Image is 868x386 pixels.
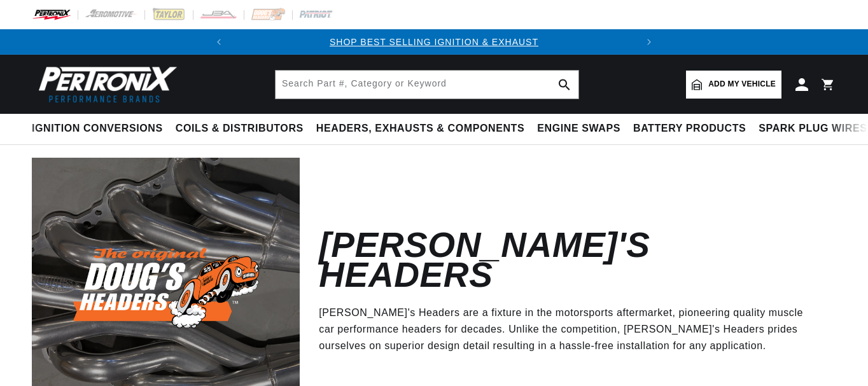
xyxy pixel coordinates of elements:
[32,62,178,106] img: Pertronix
[310,114,531,144] summary: Headers, Exhausts & Components
[32,114,169,144] summary: Ignition Conversions
[330,37,538,47] a: SHOP BEST SELLING IGNITION & EXHAUST
[537,122,620,135] span: Engine Swaps
[531,114,627,144] summary: Engine Swaps
[319,305,817,354] p: [PERSON_NAME]'s Headers are a fixture in the motorsports aftermarket, pioneering quality muscle c...
[636,29,662,55] button: Translation missing: en.sections.announcements.next_announcement
[627,114,752,144] summary: Battery Products
[686,71,781,99] a: Add my vehicle
[232,35,636,49] div: Announcement
[316,122,524,135] span: Headers, Exhausts & Components
[759,122,867,135] span: Spark Plug Wires
[550,71,578,99] button: search button
[176,122,304,135] span: Coils & Distributors
[32,122,163,135] span: Ignition Conversions
[708,78,776,90] span: Add my vehicle
[169,114,310,144] summary: Coils & Distributors
[633,122,746,135] span: Battery Products
[206,29,232,55] button: Translation missing: en.sections.announcements.previous_announcement
[276,71,578,99] input: Search Part #, Category or Keyword
[319,230,817,290] h2: [PERSON_NAME]'s Headers
[232,35,636,49] div: 1 of 2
